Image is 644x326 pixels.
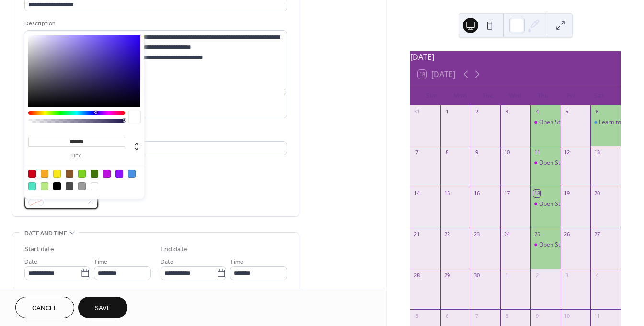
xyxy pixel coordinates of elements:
div: 5 [413,312,420,319]
div: 28 [413,271,420,279]
div: 6 [443,312,450,319]
div: 14 [413,190,420,197]
div: Thu [529,86,557,105]
span: Cancel [32,304,57,314]
div: 27 [593,231,600,238]
div: 30 [473,271,481,279]
div: 26 [563,231,571,238]
div: 2 [473,108,481,115]
div: #7ED321 [78,170,86,178]
div: Open Stitch Session [530,200,561,208]
div: 17 [503,190,510,197]
div: Open Stitch Session [539,200,592,208]
span: Time [230,257,243,267]
div: 24 [503,231,510,238]
div: 11 [593,312,600,319]
button: Save [78,297,127,318]
div: 29 [443,271,450,279]
div: 5 [563,108,571,115]
div: #9013FE [115,170,123,178]
div: 3 [503,108,510,115]
div: Sun [418,86,446,105]
div: #F8E71C [53,170,61,178]
div: 11 [533,149,540,156]
div: 23 [473,231,481,238]
div: Description [24,19,285,29]
span: Date [24,257,37,267]
div: 19 [563,190,571,197]
div: 9 [533,312,540,319]
div: 22 [443,231,450,238]
label: hex [28,154,125,159]
div: 12 [563,149,571,156]
div: Wed [502,86,529,105]
div: 15 [443,190,450,197]
div: Open Stitch Session [530,159,561,167]
div: Open Stitch Session [530,118,561,126]
div: #4A90E2 [128,170,136,178]
div: 1 [503,271,510,279]
div: 31 [413,108,420,115]
div: Sat [585,86,613,105]
span: Save [95,304,111,314]
div: 8 [443,149,450,156]
span: Time [94,257,107,267]
button: Cancel [15,297,74,318]
div: #D0021B [28,170,36,178]
div: #4A4A4A [66,182,73,190]
div: 1 [443,108,450,115]
div: 6 [593,108,600,115]
span: Date and time [24,228,67,238]
div: 3 [563,271,571,279]
div: #000000 [53,182,61,190]
div: 13 [593,149,600,156]
div: #F5A623 [41,170,48,178]
div: Open Stitch Session [539,159,592,167]
div: 7 [473,312,481,319]
div: 10 [503,149,510,156]
div: #BD10E0 [103,170,111,178]
div: #FFFFFF [91,182,98,190]
div: Learn to Needlepoint! [590,118,621,126]
div: 7 [413,149,420,156]
div: Start date [24,245,54,255]
div: 9 [473,149,481,156]
span: Date [161,257,173,267]
div: 8 [503,312,510,319]
div: 4 [593,271,600,279]
div: Location [24,130,285,140]
div: Mon [446,86,473,105]
div: 16 [473,190,481,197]
div: 18 [533,190,540,197]
div: Open Stitch Session [530,241,561,249]
div: #8B572A [66,170,73,178]
div: End date [161,245,187,255]
div: Fri [557,86,585,105]
div: 4 [533,108,540,115]
div: Tue [474,86,502,105]
div: #417505 [91,170,98,178]
div: #9B9B9B [78,182,86,190]
div: Open Stitch Session [539,118,592,126]
div: #50E3C2 [28,182,36,190]
div: [DATE] [410,51,621,63]
div: 10 [563,312,571,319]
div: 21 [413,231,420,238]
div: 2 [533,271,540,279]
div: #B8E986 [41,182,48,190]
div: Open Stitch Session [539,241,592,249]
div: 20 [593,190,600,197]
div: 25 [533,231,540,238]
